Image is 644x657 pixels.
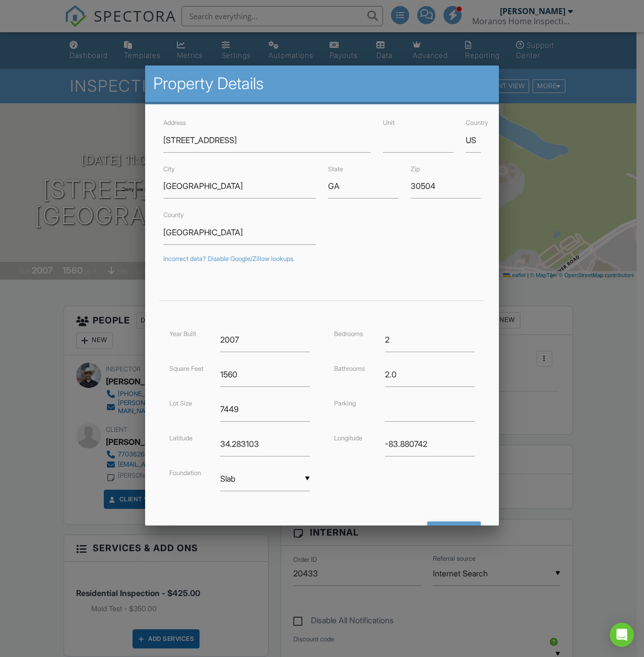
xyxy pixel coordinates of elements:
[466,119,488,126] label: Country
[169,330,196,338] label: Year Built
[169,469,201,477] label: Foundation
[153,74,491,94] h2: Property Details
[334,400,356,407] label: Parking
[383,119,395,126] label: Unit
[334,434,362,442] label: Longitude
[163,165,175,173] label: City
[163,255,481,263] div: Incorrect data? Disable Google/Zillow lookups.
[169,365,204,372] label: Square Feet
[378,521,410,540] div: Cancel
[427,521,481,540] input: Save
[610,623,634,647] div: Open Intercom Messenger
[334,330,363,338] label: Bedrooms
[169,400,192,407] label: Lot Size
[328,165,343,173] label: State
[334,365,365,372] label: Bathrooms
[411,165,420,173] label: Zip
[163,119,186,126] label: Address
[169,434,192,442] label: Latitude
[163,211,184,219] label: County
